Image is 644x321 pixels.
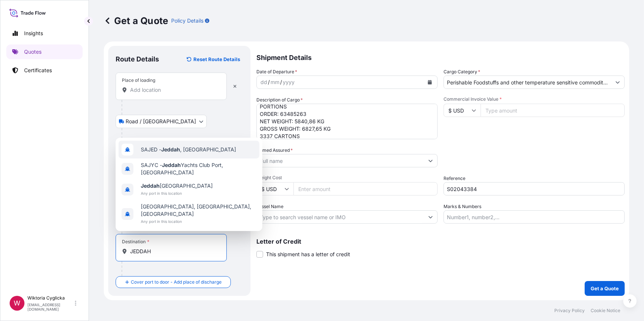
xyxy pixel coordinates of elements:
input: Number1, number2,... [444,210,625,224]
span: Cover port to door - Add place of discharge [131,278,222,286]
button: Calendar [424,76,436,88]
b: Jeddah [161,146,180,153]
div: Show suggestions [116,138,262,231]
b: Jeddah [162,162,181,168]
input: Select a commodity type [444,76,611,89]
div: / [280,78,282,87]
p: Get a Quote [104,15,168,27]
span: Any port in this location [141,218,256,225]
span: Any port in this location [141,190,213,197]
input: Type to search vessel name or IMO [257,210,424,224]
label: Reference [444,175,465,182]
p: Wiktoria Cyglicka [27,295,73,301]
span: SAJYC - Yachts Club Port, [GEOGRAPHIC_DATA] [141,161,256,176]
p: Letter of Credit [256,238,625,244]
input: Place of loading [130,86,218,94]
input: Full name [257,154,424,167]
p: Policy Details [171,17,203,24]
p: Route Details [116,55,159,64]
input: Enter amount [293,182,438,195]
button: Select transport [116,115,207,128]
span: SAJED - , [GEOGRAPHIC_DATA] [141,146,236,153]
span: Freight Cost [256,175,438,181]
label: Named Assured [256,147,293,154]
p: Certificates [24,67,52,74]
div: Destination [122,239,149,245]
b: Jeddah [141,183,160,189]
div: / [268,78,270,87]
button: Show suggestions [611,76,624,89]
label: Marks & Numbers [444,203,481,210]
p: Cookie Notice [591,308,620,314]
p: Shipment Details [256,46,625,68]
label: Vessel Name [256,203,283,210]
label: Cargo Category [444,68,480,76]
div: day, [260,78,268,87]
span: [GEOGRAPHIC_DATA] [141,182,213,190]
span: This shipment has a letter of credit [266,251,350,258]
p: Quotes [24,48,42,56]
input: Destination [130,248,218,255]
span: Road / [GEOGRAPHIC_DATA] [126,118,196,125]
span: [GEOGRAPHIC_DATA], [GEOGRAPHIC_DATA], [GEOGRAPHIC_DATA] [141,203,256,218]
p: Privacy Policy [554,308,585,314]
input: Type amount [481,104,625,117]
span: Date of Departure [256,68,297,76]
label: Description of Cargo [256,96,303,104]
button: Show suggestions [424,154,437,167]
div: Place of loading [122,77,155,83]
input: Your internal reference [444,182,625,195]
p: Reset Route Details [193,56,240,63]
p: Get a Quote [591,285,619,292]
div: year, [282,78,295,87]
button: Show suggestions [424,210,437,224]
p: Insights [24,30,43,37]
span: W [14,300,20,307]
div: month, [270,78,280,87]
span: Commercial Invoice Value [444,96,625,102]
p: [EMAIL_ADDRESS][DOMAIN_NAME] [27,302,73,311]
